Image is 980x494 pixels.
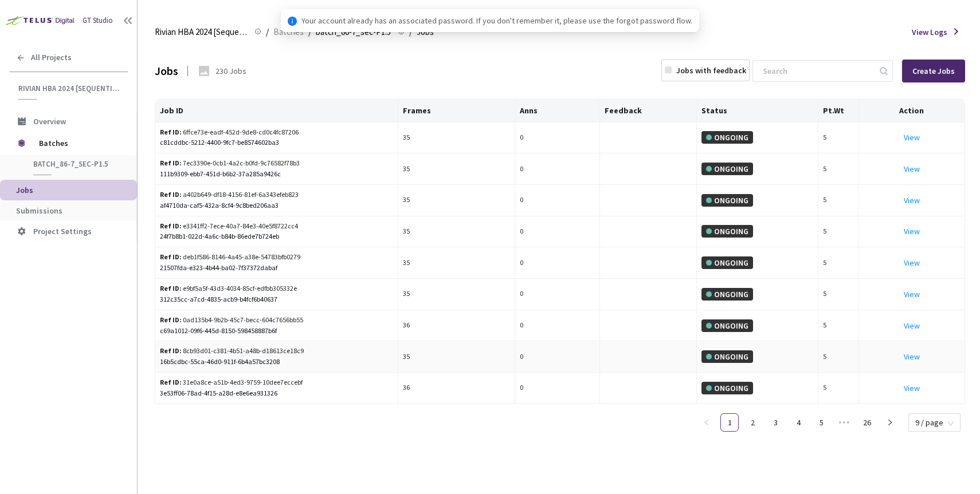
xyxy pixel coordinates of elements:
[701,194,753,207] div: ONGOING
[515,279,600,310] td: 0
[904,132,920,143] a: View
[398,100,515,122] th: Frames
[160,315,182,324] b: Ref ID:
[756,61,878,81] input: Search
[697,413,716,432] button: left
[160,222,182,230] b: Ref ID:
[818,247,859,279] td: 5
[271,25,306,38] a: Batches
[697,100,818,122] th: Status
[33,116,66,127] span: Overview
[701,225,753,238] div: ONGOING
[881,413,899,432] button: right
[818,122,859,154] td: 5
[398,310,515,342] td: 36
[676,64,746,77] div: Jobs with feedback
[398,122,515,154] td: 35
[904,195,920,205] a: View
[835,413,853,432] span: •••
[160,252,307,263] div: deb1f586-8146-4a45-a38e-54783bfb0279
[160,346,307,357] div: 8cb93d01-c381-4b51-a48b-d18613ce18c9
[398,247,515,279] td: 35
[83,15,113,26] div: GT Studio
[858,413,876,432] li: 26
[16,205,62,216] span: Submissions
[160,283,307,294] div: e9bf5a5f-43d3-4034-85cf-edfbb305332e
[859,414,876,431] a: 26
[33,226,92,236] span: Project Settings
[818,185,859,216] td: 5
[160,263,393,274] div: 21507fda-e323-4b44-ba02-7f37372dabaf
[155,25,248,39] span: Rivian HBA 2024 [Sequential]
[904,351,920,362] a: View
[160,189,307,200] div: a402b649-df18-4156-81ef-6a343efeb823
[301,14,692,27] span: Your account already has an associated password. If you don't remember it, please use the forgot ...
[215,65,246,77] div: 230 Jobs
[818,341,859,373] td: 5
[515,373,600,404] td: 0
[398,216,515,248] td: 35
[398,279,515,310] td: 35
[915,414,954,431] span: 9 / page
[904,164,920,174] a: View
[288,17,297,26] span: info-circle
[160,127,307,138] div: 6ffce73e-eadf-452d-9de8-cd0c4fc87206
[767,414,784,431] a: 3
[160,388,393,399] div: 3e53ff06-78ad-4f15-a28d-e8e6ea931326
[160,377,307,388] div: 31e0a8ce-a51b-4ed3-9759-10dee7eccebf
[701,131,753,144] div: ONGOING
[812,413,830,432] li: 5
[515,310,600,342] td: 0
[813,414,830,431] a: 5
[721,414,738,431] a: 1
[160,357,393,367] div: 16b5cdbc-55ca-46d0-911f-6b4a57bc3208
[790,414,807,431] a: 4
[160,346,182,355] b: Ref ID:
[904,226,920,236] a: View
[155,62,178,80] div: Jobs
[703,419,710,426] span: left
[766,413,785,432] li: 3
[859,100,965,122] th: Action
[160,158,307,169] div: 7ec3390e-0cb1-4a2c-b0fd-9c76582f78b3
[701,319,753,332] div: ONGOING
[600,100,697,122] th: Feedback
[515,153,600,185] td: 0
[743,413,762,432] li: 2
[904,289,920,299] a: View
[908,413,961,427] div: Page Size
[160,190,182,199] b: Ref ID:
[697,413,716,432] li: Previous Page
[701,350,753,363] div: ONGOING
[515,247,600,279] td: 0
[881,413,899,432] li: Next Page
[701,163,753,175] div: ONGOING
[273,25,304,39] span: Batches
[160,200,393,211] div: af4710da-caf5-432a-8cf4-9c8bed206aa3
[39,132,117,155] span: Batches
[818,310,859,342] td: 5
[155,100,398,122] th: Job ID
[160,231,393,242] div: 24f7b8b1-022d-4a6c-b84b-86ede7b724eb
[160,169,393,180] div: 111b9309-ebb7-451d-b6b2-37a285a9426c
[160,284,182,293] b: Ref ID:
[904,383,920,393] a: View
[398,373,515,404] td: 36
[912,26,947,38] span: View Logs
[701,256,753,269] div: ONGOING
[515,216,600,248] td: 0
[160,252,182,261] b: Ref ID:
[16,185,33,195] span: Jobs
[701,382,753,394] div: ONGOING
[31,53,72,62] span: All Projects
[515,100,600,122] th: Anns
[818,216,859,248] td: 5
[160,326,393,337] div: c69a1012-09f6-445d-8150-598458887b6f
[912,66,955,76] div: Create Jobs
[904,258,920,268] a: View
[789,413,807,432] li: 4
[160,378,182,386] b: Ref ID:
[33,159,118,169] span: batch_86-7_sec-P1.5
[720,413,739,432] li: 1
[515,185,600,216] td: 0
